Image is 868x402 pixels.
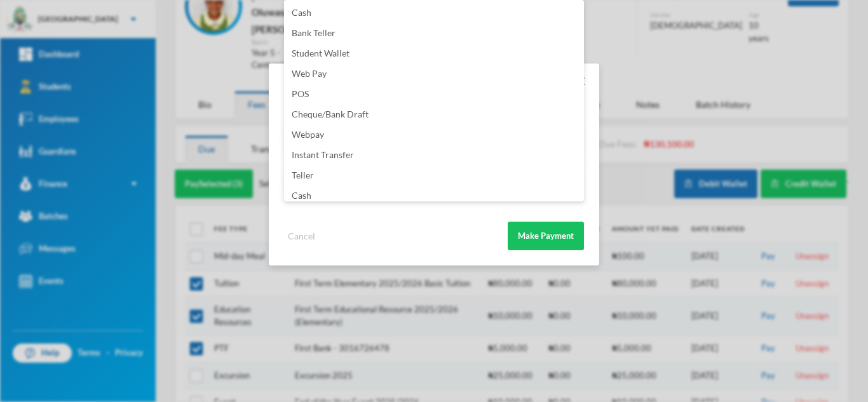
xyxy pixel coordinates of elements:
[292,48,349,58] span: Student Wallet
[292,7,311,18] span: Cash
[292,68,327,79] span: Web Pay
[292,170,314,180] span: Teller
[292,27,336,38] span: Bank Teller
[292,109,369,119] span: Cheque/Bank Draft
[292,190,311,201] span: Cash
[508,222,584,250] button: Make Payment
[292,129,324,140] span: Webpay
[284,229,319,243] button: Cancel
[292,88,309,99] span: POS
[292,149,354,160] span: Instant Transfer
